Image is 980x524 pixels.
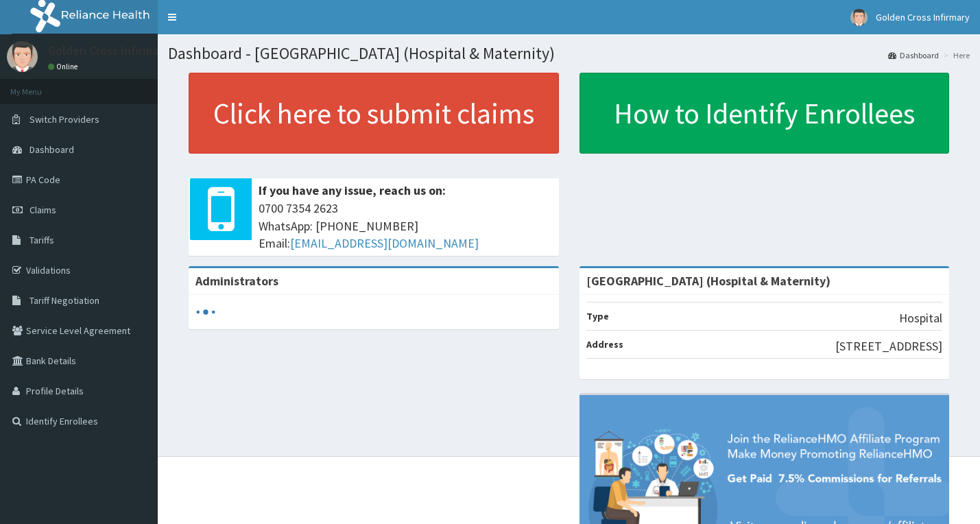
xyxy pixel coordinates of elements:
a: [EMAIL_ADDRESS][DOMAIN_NAME] [290,235,479,251]
h1: Dashboard - [GEOGRAPHIC_DATA] (Hospital & Maternity) [168,45,970,62]
span: Dashboard [29,143,74,156]
a: Dashboard [888,49,939,61]
img: User Image [850,9,868,26]
p: Hospital [899,309,942,327]
b: Administrators [195,273,278,289]
span: Tariff Negotiation [29,294,99,307]
li: Here [940,49,970,61]
a: Click here to submit claims [189,73,559,154]
span: Tariffs [29,234,54,246]
span: Claims [29,204,56,216]
svg: audio-loading [195,302,216,322]
span: Golden Cross Infirmary [876,11,970,23]
b: Type [586,310,609,322]
p: Golden Cross Infirmary [48,45,169,57]
span: 0700 7354 2623 WhatsApp: [PHONE_NUMBER] Email: [259,200,552,252]
a: How to Identify Enrollees [579,73,950,154]
img: User Image [7,41,38,72]
span: Switch Providers [29,113,99,126]
a: Online [48,62,81,71]
b: If you have any issue, reach us on: [259,182,446,198]
strong: [GEOGRAPHIC_DATA] (Hospital & Maternity) [586,273,830,289]
p: [STREET_ADDRESS] [835,337,942,355]
b: Address [586,338,623,350]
